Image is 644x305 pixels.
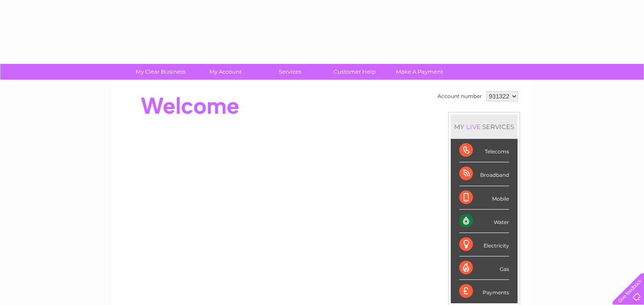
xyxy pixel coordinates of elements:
[459,186,509,210] div: Mobile
[126,64,196,80] a: My Clear Business
[459,256,509,280] div: Gas
[255,64,325,80] a: Services
[384,64,455,80] a: Make A Payment
[464,123,482,131] div: LIVE
[459,162,509,186] div: Broadband
[459,139,509,162] div: Telecoms
[320,64,390,80] a: Customer Help
[451,115,518,139] div: MY SERVICES
[459,233,509,256] div: Electricity
[459,210,509,233] div: Water
[190,64,260,80] a: My Account
[459,280,509,303] div: Payments
[435,89,484,104] td: Account number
